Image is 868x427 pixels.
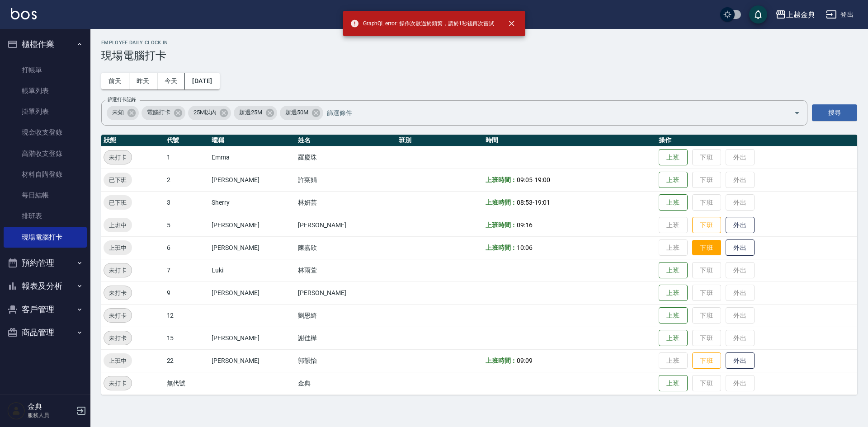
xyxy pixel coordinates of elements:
td: 羅慶珠 [296,146,396,169]
span: 08:53 [517,199,533,206]
button: 登出 [822,6,857,23]
b: 上班時間： [486,199,517,206]
td: 郭韻怡 [296,349,396,372]
a: 材料自購登錄 [4,164,87,185]
span: 未打卡 [104,153,132,162]
span: 25M以內 [188,108,222,117]
b: 上班時間： [486,357,517,364]
button: 下班 [692,240,721,256]
div: 超過25M [234,106,277,120]
button: 上越金典 [772,5,819,24]
button: 外出 [726,352,755,369]
button: 上班 [659,172,688,188]
button: 客戶管理 [4,298,87,321]
td: Sherry [209,191,296,214]
a: 現場電腦打卡 [4,227,87,248]
span: 19:01 [534,199,550,206]
td: 7 [165,259,209,282]
td: 15 [165,327,209,349]
span: 未打卡 [104,288,132,298]
span: 未打卡 [104,333,132,343]
label: 篩選打卡記錄 [108,96,136,103]
td: 12 [165,304,209,327]
td: [PERSON_NAME] [209,214,296,236]
div: 上越金典 [786,9,815,20]
td: 22 [165,349,209,372]
a: 掛單列表 [4,101,87,122]
button: 上班 [659,330,688,347]
td: [PERSON_NAME] [209,327,296,349]
span: 未知 [107,108,129,117]
b: 上班時間： [486,244,517,251]
td: 許寀娟 [296,169,396,191]
td: [PERSON_NAME] [209,169,296,191]
span: 未打卡 [104,379,132,388]
td: 2 [165,169,209,191]
button: save [749,5,767,23]
span: 10:06 [517,244,533,251]
span: 09:05 [517,176,533,183]
a: 每日結帳 [4,185,87,206]
button: 搜尋 [812,104,857,121]
th: 操作 [656,135,857,146]
td: 1 [165,146,209,169]
td: Luki [209,259,296,282]
span: 超過25M [234,108,268,117]
b: 上班時間： [486,221,517,229]
img: Logo [11,8,37,19]
span: 超過50M [280,108,314,117]
button: close [501,14,521,33]
td: Emma [209,146,296,169]
img: Person [7,402,25,420]
button: 櫃檯作業 [4,33,87,56]
a: 高階收支登錄 [4,143,87,164]
button: 報表及分析 [4,274,87,298]
button: [DATE] [185,73,219,89]
td: 3 [165,191,209,214]
p: 服務人員 [28,411,74,419]
th: 代號 [165,135,209,146]
td: 6 [165,236,209,259]
button: 外出 [726,217,755,234]
span: 未打卡 [104,311,132,320]
span: GraphQL error: 操作次數過於頻繁，請於1秒後再次嘗試 [350,19,495,28]
button: 商品管理 [4,321,87,344]
a: 帳單列表 [4,80,87,101]
td: [PERSON_NAME] [296,214,396,236]
div: 25M以內 [188,106,231,120]
button: 上班 [659,194,688,211]
button: 上班 [659,375,688,392]
h3: 現場電腦打卡 [101,49,857,62]
a: 現金收支登錄 [4,122,87,143]
span: 已下班 [104,198,132,207]
span: 09:16 [517,221,533,229]
button: 預約管理 [4,251,87,275]
button: 下班 [692,217,721,234]
a: 排班表 [4,206,87,226]
button: 上班 [659,285,688,301]
td: 林妍芸 [296,191,396,214]
td: 謝佳樺 [296,327,396,349]
th: 姓名 [296,135,396,146]
span: 未打卡 [104,266,132,275]
h2: Employee Daily Clock In [101,40,857,46]
button: 上班 [659,149,688,166]
th: 狀態 [101,135,165,146]
button: 上班 [659,307,688,324]
span: 電腦打卡 [142,108,176,117]
td: 9 [165,282,209,304]
td: 林雨萱 [296,259,396,282]
a: 打帳單 [4,60,87,80]
td: 金典 [296,372,396,394]
span: 上班中 [104,243,132,253]
span: 上班中 [104,221,132,230]
span: 19:00 [534,176,550,183]
div: 未知 [107,106,139,120]
button: 外出 [726,239,755,256]
td: [PERSON_NAME] [209,282,296,304]
button: 下班 [692,352,721,369]
div: 超過50M [280,106,323,120]
td: 5 [165,214,209,236]
input: 篩選條件 [325,105,778,121]
th: 暱稱 [209,135,296,146]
